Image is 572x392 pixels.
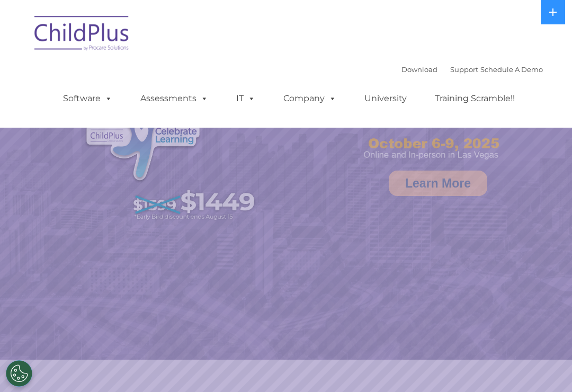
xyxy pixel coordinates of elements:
[273,88,347,109] a: Company
[354,88,417,109] a: University
[130,88,219,109] a: Assessments
[424,88,525,109] a: Training Scramble!!
[6,360,32,387] button: Cookies Settings
[29,8,135,61] img: ChildPlus by Procare Solutions
[52,88,123,109] a: Software
[450,65,478,74] a: Support
[401,65,543,74] font: |
[226,88,266,109] a: IT
[389,171,487,196] a: Learn More
[480,65,543,74] a: Schedule A Demo
[401,65,437,74] a: Download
